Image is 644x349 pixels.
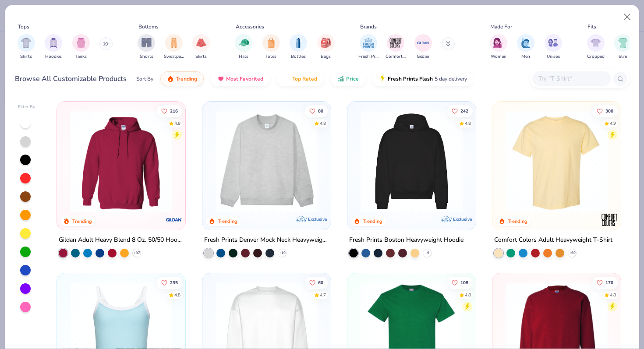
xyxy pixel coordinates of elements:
span: Hats [239,53,248,60]
span: 242 [460,109,468,113]
button: filter button [262,34,280,60]
span: 80 [318,109,323,113]
button: Like [157,105,182,117]
div: filter for Hoodies [45,34,62,60]
div: filter for Women [490,34,507,60]
span: Exclusive [453,216,472,222]
div: Fresh Prints Boston Heavyweight Hoodie [349,235,464,246]
span: 300 [605,109,613,113]
div: filter for Tanks [72,34,90,60]
img: Gildan Image [417,36,430,49]
div: filter for Skirts [192,34,210,60]
div: filter for Gildan [414,34,432,60]
img: Men Image [521,38,531,48]
button: filter button [386,34,406,60]
span: + 10 [279,250,285,256]
img: Bottles Image [294,38,303,48]
div: 4.8 [174,292,180,299]
div: filter for Slim [614,34,632,60]
button: filter button [490,34,507,60]
span: Bags [321,53,331,60]
img: flash.gif [379,75,386,82]
button: Like [592,277,618,289]
span: 60 [318,281,323,285]
button: Like [447,277,473,289]
span: Women [491,53,506,60]
img: Skirts Image [196,38,206,48]
div: filter for Fresh Prints [358,34,379,60]
img: Hats Image [239,38,249,48]
span: Tanks [75,53,87,60]
div: Made For [490,23,512,31]
img: f5d85501-0dbb-4ee4-b115-c08fa3845d83 [211,110,322,212]
button: filter button [72,34,90,60]
div: 4.7 [319,292,326,299]
img: Hoodies Image [49,38,58,48]
span: Most Favorited [226,75,263,82]
img: Slim Image [618,38,628,48]
span: Men [521,53,530,60]
div: Fresh Prints Denver Mock Neck Heavyweight Sweatshirt [204,235,329,246]
img: Shorts Image [142,38,152,48]
img: trending.gif [167,75,174,82]
button: Like [304,105,327,117]
div: Filter By [18,104,35,110]
div: Accessories [236,23,264,31]
img: Totes Image [266,38,276,48]
img: Shirts Image [21,38,31,48]
span: Sweatpants [164,53,184,60]
img: 91acfc32-fd48-4d6b-bdad-a4c1a30ac3fc [356,110,467,212]
span: Comfort Colors [386,53,406,60]
span: Shorts [140,53,153,60]
span: Totes [265,53,276,60]
button: filter button [18,34,35,60]
div: 4.8 [610,292,616,299]
span: + 37 [134,250,140,256]
span: 235 [170,281,178,285]
button: Like [304,277,327,289]
img: Women Image [493,38,503,48]
div: Gildan Adult Heavy Blend 8 Oz. 50/50 Hooded Sweatshirt [59,235,184,246]
div: Fits [587,23,596,31]
span: 108 [460,281,468,285]
div: filter for Men [517,34,534,60]
div: Sort By [136,75,153,83]
input: Try "T-Shirt" [538,74,605,84]
img: Bags Image [321,38,330,48]
img: 029b8af0-80e6-406f-9fdc-fdf898547912 [501,110,612,212]
img: 01756b78-01f6-4cc6-8d8a-3c30c1a0c8ac [66,110,177,212]
button: Top Rated [277,71,324,86]
button: Price [331,71,365,86]
div: Brands [360,23,377,31]
img: Fresh Prints Image [362,36,375,49]
img: Unisex Image [548,38,558,48]
img: Comfort Colors Image [389,36,402,49]
div: Tops [18,23,29,31]
span: Slim [619,53,627,60]
img: Comfort Colors logo [601,211,618,229]
button: filter button [358,34,379,60]
button: Like [447,105,473,117]
button: Trending [160,71,204,86]
div: 4.8 [465,120,471,127]
div: filter for Unisex [545,34,562,60]
button: filter button [235,34,252,60]
div: Comfort Colors Adult Heavyweight T-Shirt [494,235,612,246]
span: 216 [170,109,178,113]
div: 4.8 [174,120,180,127]
span: + 9 [425,250,429,256]
div: filter for Hats [235,34,252,60]
div: filter for Comfort Colors [386,34,406,60]
button: filter button [587,34,605,60]
div: Bottoms [138,23,159,31]
div: filter for Bottles [290,34,307,60]
button: filter button [545,34,562,60]
span: Trending [176,75,197,82]
span: Cropped [587,53,605,60]
div: filter for Sweatpants [164,34,184,60]
button: filter button [192,34,210,60]
img: TopRated.gif [283,75,290,82]
span: Unisex [547,53,560,60]
span: + 60 [569,250,576,256]
button: Like [157,277,182,289]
